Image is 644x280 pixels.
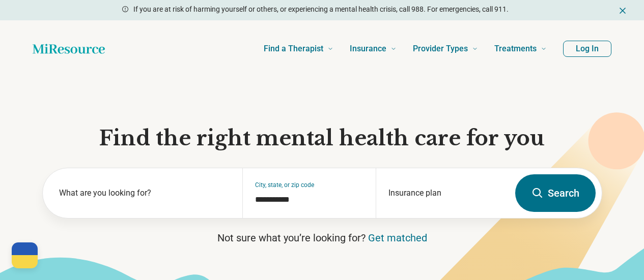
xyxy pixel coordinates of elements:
[413,42,468,56] span: Provider Types
[515,174,596,212] button: Search
[350,42,386,56] span: Insurance
[264,42,323,56] span: Find a Therapist
[413,28,478,69] a: Provider Types
[350,28,397,69] a: Insurance
[563,41,611,57] button: Log In
[494,42,537,56] span: Treatments
[264,28,333,69] a: Find a Therapist
[618,4,628,16] button: Dismiss
[33,39,105,59] a: Home page
[494,28,547,69] a: Treatments
[133,4,509,15] p: If you are at risk of harming yourself or others, or experiencing a mental health crisis, call 98...
[42,231,602,245] p: Not sure what you’re looking for?
[42,125,602,151] h1: Find the right mental health care for you
[368,232,427,244] a: Get matched
[59,187,231,199] label: What are you looking for?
